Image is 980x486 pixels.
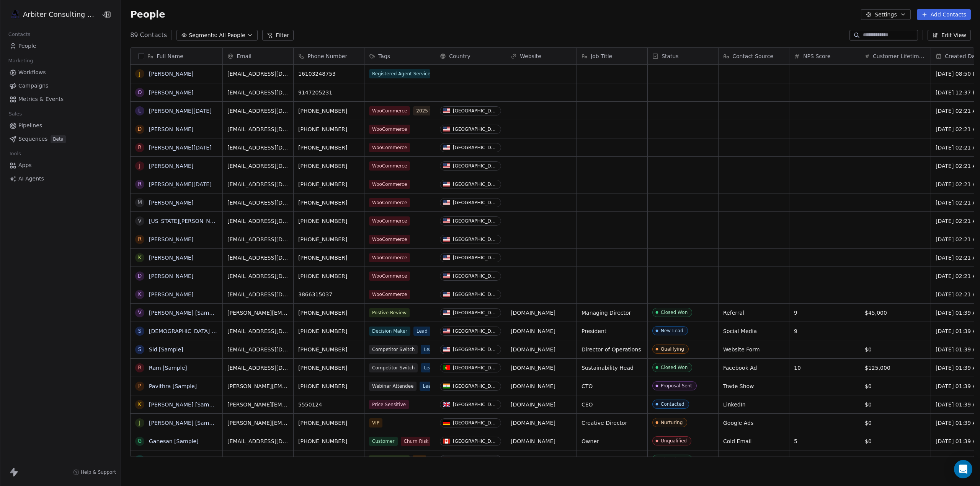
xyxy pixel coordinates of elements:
span: Website Form [723,346,784,353]
span: Social Media [723,327,784,335]
div: grid [131,65,223,457]
span: Webinar Attendee [369,382,416,391]
a: [PERSON_NAME][DATE] [149,108,212,114]
span: [EMAIL_ADDRESS][DOMAIN_NAME] [227,236,289,243]
button: Filter [262,30,294,41]
span: Customer [369,437,398,446]
div: Website [506,48,577,64]
div: R [138,364,142,372]
span: [PHONE_NUMBER] [298,437,359,445]
div: [GEOGRAPHIC_DATA] [453,292,498,297]
div: Phone Number [294,48,364,64]
div: R [138,180,142,188]
a: [PERSON_NAME] [149,163,193,169]
div: D [138,455,142,463]
div: Country [435,48,506,64]
span: Lead [420,382,437,391]
span: CTO [581,382,643,390]
a: [DOMAIN_NAME] [511,365,555,371]
span: LinkedIn [723,401,784,408]
span: Sequences [18,135,47,143]
span: WooCommerce [369,290,410,299]
span: [EMAIL_ADDRESS][DOMAIN_NAME] [227,272,289,280]
span: All People [219,31,245,39]
span: Full Name [157,52,183,60]
span: AI Agents [18,175,44,183]
div: M [137,198,142,206]
span: Lead [421,363,438,372]
span: WooCommerce [369,180,410,189]
span: WooCommerce [369,106,410,115]
div: Closed Won [661,310,688,315]
span: [PHONE_NUMBER] [298,144,359,151]
span: [PHONE_NUMBER] [298,272,359,280]
a: [PERSON_NAME] [149,255,193,261]
div: R [138,143,142,151]
a: [DOMAIN_NAME] [511,457,555,463]
span: $0 [865,419,926,427]
span: Arbiter Consulting Group [23,10,99,20]
span: 9147205231 [298,89,359,96]
span: Website [520,52,541,60]
span: Metrics & Events [18,95,64,103]
span: WooCommerce [369,143,410,152]
span: Help & Support [81,469,116,475]
span: Beta [51,135,66,143]
div: V [138,217,142,225]
div: [GEOGRAPHIC_DATA] [453,420,498,426]
a: Dusty [Sample] [149,457,191,463]
a: Apps [6,159,114,172]
a: [PERSON_NAME] [149,291,193,297]
span: [PERSON_NAME][EMAIL_ADDRESS][DOMAIN_NAME] [227,401,289,408]
a: [PERSON_NAME] [149,236,193,242]
span: [PHONE_NUMBER] [298,162,359,170]
span: [PHONE_NUMBER] [298,125,359,133]
a: [DOMAIN_NAME] [511,346,555,353]
span: VIP [369,418,382,427]
div: Nurturing [661,420,683,425]
a: [PERSON_NAME] [Sample] [149,420,219,426]
span: [EMAIL_ADDRESS][DOMAIN_NAME] [227,162,289,170]
span: 5550124 [298,401,359,408]
span: [EMAIL_ADDRESS][DOMAIN_NAME] [227,199,289,206]
span: [PHONE_NUMBER] [298,107,359,115]
span: [EMAIL_ADDRESS][DOMAIN_NAME] [227,70,289,78]
span: 10 [794,364,855,372]
div: J [139,419,140,427]
span: Workflows [18,68,46,76]
span: Google Ads [723,419,784,427]
span: 9 [794,327,855,335]
span: Sustainability Head [581,364,643,372]
span: [EMAIL_ADDRESS][DOMAIN_NAME] [227,125,289,133]
div: Status [648,48,718,64]
a: [DEMOGRAPHIC_DATA] [Sample] [149,328,236,334]
span: Decision Maker [369,327,410,336]
span: [EMAIL_ADDRESS][DOMAIN_NAME] [227,346,289,353]
div: Email [223,48,293,64]
a: Campaigns [6,80,114,92]
span: $0 [865,437,926,445]
div: K [138,290,142,298]
a: Help & Support [73,469,116,475]
a: AI Agents [6,172,114,185]
span: WooCommerce [369,125,410,134]
span: Lead [421,345,438,354]
span: Managing Director [581,309,643,317]
span: [PHONE_NUMBER] [298,327,359,335]
span: $0 [865,346,926,353]
div: P [138,382,141,390]
a: [DOMAIN_NAME] [511,420,555,426]
span: 5 [794,437,855,445]
span: [EMAIL_ADDRESS][DOMAIN_NAME] [227,437,289,445]
a: Ram [Sample] [149,365,187,371]
a: Ganesan [Sample] [149,438,199,444]
span: Status [661,52,679,60]
span: [PHONE_NUMBER] [298,254,359,262]
div: [GEOGRAPHIC_DATA] [453,237,498,242]
span: [PHONE_NUMBER] [298,236,359,243]
a: [PERSON_NAME] [149,126,193,132]
span: [EMAIL_ADDRESS][DOMAIN_NAME] [227,327,289,335]
span: WooCommerce [369,253,410,262]
span: [PHONE_NUMBER] [298,217,359,225]
a: [US_STATE][PERSON_NAME] [149,218,224,224]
